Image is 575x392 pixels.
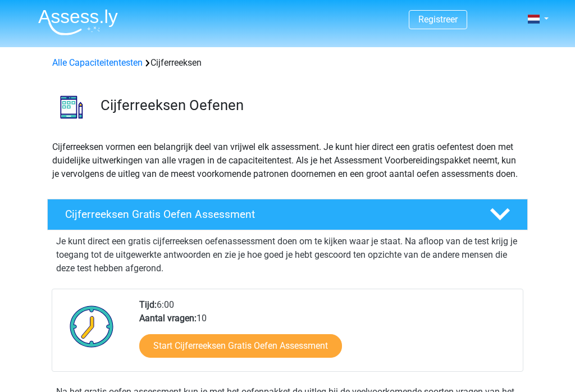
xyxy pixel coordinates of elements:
b: Tijd: [139,299,157,310]
a: Alle Capaciteitentesten [52,57,143,68]
p: Cijferreeksen vormen een belangrijk deel van vrijwel elk assessment. Je kunt hier direct een grat... [52,140,523,181]
div: Cijferreeksen [48,56,527,70]
a: Cijferreeksen Gratis Oefen Assessment [43,199,532,230]
h3: Cijferreeksen Oefenen [101,97,519,114]
a: Registreer [418,14,458,25]
img: Klok [63,298,120,354]
div: 6:00 10 [131,298,522,371]
b: Aantal vragen: [139,313,197,323]
img: Assessly [38,9,118,35]
a: Start Cijferreeksen Gratis Oefen Assessment [139,334,342,358]
img: cijferreeksen [48,83,95,131]
p: Je kunt direct een gratis cijferreeksen oefenassessment doen om te kijken waar je staat. Na afloo... [56,235,519,275]
h4: Cijferreeksen Gratis Oefen Assessment [65,208,472,221]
